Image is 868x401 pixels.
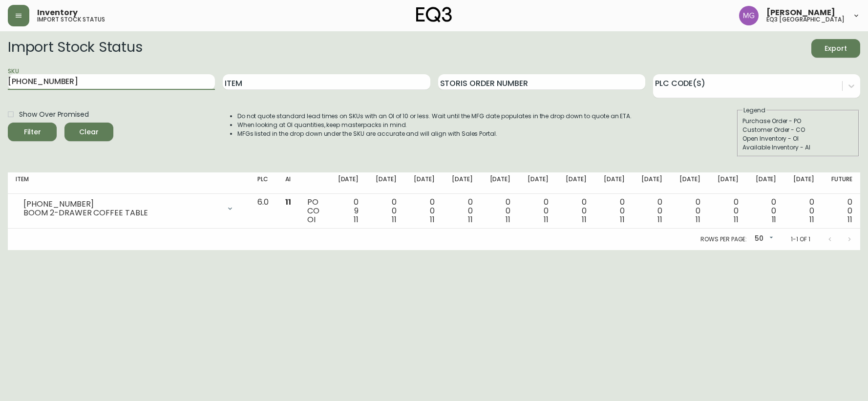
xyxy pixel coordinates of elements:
[602,198,625,224] div: 0 0
[792,198,814,224] div: 0 0
[237,129,632,138] li: MFGs listed in the drop down under the SKU are accurate and will align with Sales Portal.
[8,39,142,58] h2: Import Stock Status
[784,172,822,194] th: [DATE]
[582,214,587,225] span: 11
[822,172,860,194] th: Future
[23,209,220,217] div: BOOM 2-DRAWER COFFEE TABLE
[488,198,511,224] div: 0 0
[337,198,359,224] div: 0 9
[412,198,435,224] div: 0 0
[277,172,300,194] th: AI
[237,121,632,129] li: When looking at OI quantities, keep masterpacks in mind.
[481,172,519,194] th: [DATE]
[594,172,633,194] th: [DATE]
[742,106,766,115] legend: Legend
[23,200,220,209] div: [PHONE_NUMBER]
[620,214,625,225] span: 11
[430,214,435,225] span: 11
[696,214,700,225] span: 11
[700,235,747,244] p: Rows per page:
[766,17,845,22] h5: eq3 [GEOGRAPHIC_DATA]
[374,198,397,224] div: 0 0
[37,17,105,22] h5: import stock status
[678,198,700,224] div: 0 0
[404,172,443,194] th: [DATE]
[366,172,404,194] th: [DATE]
[518,172,556,194] th: [DATE]
[847,214,852,225] span: 11
[716,198,739,224] div: 0 0
[670,172,708,194] th: [DATE]
[526,198,549,224] div: 0 0
[19,109,89,120] span: Show Over Promised
[8,123,57,141] button: Filter
[811,39,860,58] button: Export
[564,198,587,224] div: 0 0
[37,9,78,17] span: Inventory
[556,172,594,194] th: [DATE]
[450,198,473,224] div: 0 0
[734,214,739,225] span: 11
[746,172,784,194] th: [DATE]
[742,117,854,126] div: Purchase Order - PO
[72,126,106,138] span: Clear
[8,172,250,194] th: Item
[250,172,277,194] th: PLC
[329,172,367,194] th: [DATE]
[632,172,670,194] th: [DATE]
[742,143,854,152] div: Available Inventory - AI
[754,198,777,224] div: 0 0
[791,235,810,244] p: 1-1 of 1
[708,172,746,194] th: [DATE]
[285,196,291,208] span: 11
[237,112,632,121] li: Do not quote standard lead times on SKUs with an OI of 10 or less. Wait until the MFG date popula...
[751,231,775,247] div: 50
[506,214,510,225] span: 11
[392,214,397,225] span: 11
[830,198,852,224] div: 0 0
[307,198,320,224] div: PO CO
[250,194,277,229] td: 6.0
[657,214,662,225] span: 11
[354,214,359,225] span: 11
[640,198,662,224] div: 0 0
[739,6,759,25] img: de8837be2a95cd31bb7c9ae23fe16153
[416,7,452,22] img: logo
[443,172,481,194] th: [DATE]
[819,42,852,55] span: Export
[742,126,854,134] div: Customer Order - CO
[772,214,777,225] span: 11
[742,134,854,143] div: Open Inventory - OI
[766,9,835,17] span: [PERSON_NAME]
[809,214,814,225] span: 11
[64,123,113,141] button: Clear
[16,198,242,219] div: [PHONE_NUMBER]BOOM 2-DRAWER COFFEE TABLE
[307,214,316,225] span: OI
[544,214,549,225] span: 11
[468,214,473,225] span: 11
